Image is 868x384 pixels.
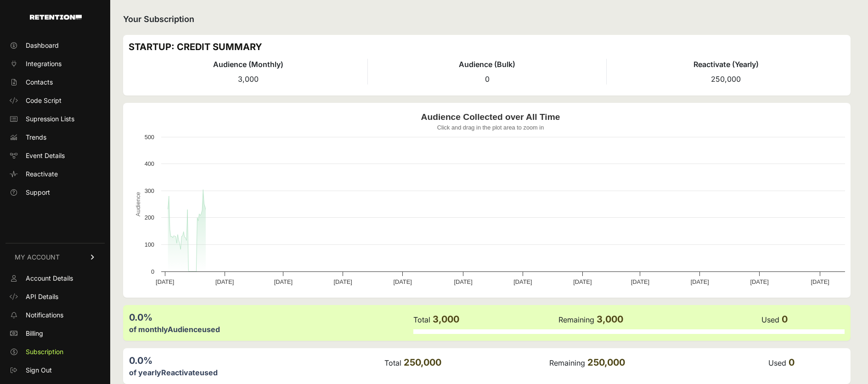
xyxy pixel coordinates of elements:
text: [DATE] [573,278,592,285]
text: [DATE] [513,278,532,285]
span: Account Details [26,274,73,283]
span: Supression Lists [26,114,74,124]
span: Integrations [26,59,62,68]
text: Click and drag in the plot area to zoom in [437,124,544,131]
text: 200 [145,214,154,221]
text: [DATE] [454,278,472,285]
span: 0 [789,357,795,368]
text: 100 [145,241,154,248]
span: Event Details [26,151,65,160]
text: Audience [135,192,141,216]
span: API Details [26,292,58,301]
span: 3,000 [238,74,259,84]
span: MY ACCOUNT [15,253,60,262]
span: Notifications [26,311,63,320]
h2: Your Subscription [123,13,851,26]
label: Remaining [549,358,585,367]
span: 250,000 [404,357,441,368]
label: Used [761,315,779,324]
text: [DATE] [750,278,769,285]
a: MY ACCOUNT [6,243,105,271]
span: Billing [26,329,43,338]
label: Total [384,358,401,367]
a: Billing [6,326,105,341]
div: of monthly used [129,324,412,335]
span: Trends [26,133,46,142]
span: Contacts [26,78,53,87]
a: Integrations [6,56,105,71]
text: [DATE] [393,278,411,285]
text: 300 [145,187,154,194]
span: 0 [782,314,788,325]
h4: Audience (Bulk) [368,59,606,70]
span: Dashboard [26,41,59,50]
a: Trends [6,130,105,145]
a: Event Details [6,148,105,163]
label: Audience [168,325,202,334]
a: Code Script [6,93,105,108]
a: Notifications [6,308,105,322]
div: of yearly used [129,367,383,378]
svg: Audience Collected over All Time [129,108,852,292]
span: Code Script [26,96,62,105]
label: Used [768,358,786,367]
a: API Details [6,289,105,304]
h4: Audience (Monthly) [129,59,367,70]
span: 250,000 [587,357,625,368]
text: [DATE] [156,278,174,285]
a: Support [6,185,105,200]
a: Dashboard [6,38,105,53]
a: Account Details [6,271,105,286]
text: [DATE] [274,278,293,285]
text: 500 [145,134,154,141]
span: Sign Out [26,366,52,375]
span: 3,000 [433,314,459,325]
text: [DATE] [334,278,352,285]
a: Sign Out [6,363,105,378]
span: Support [26,188,50,197]
text: 0 [151,268,154,275]
a: Reactivate [6,167,105,181]
a: Supression Lists [6,112,105,126]
label: Remaining [558,315,594,324]
span: 3,000 [597,314,623,325]
text: [DATE] [631,278,649,285]
text: [DATE] [811,278,829,285]
a: Contacts [6,75,105,90]
span: Reactivate [26,169,58,179]
text: [DATE] [691,278,709,285]
span: 250,000 [711,74,741,84]
text: Audience Collected over All Time [421,112,560,122]
a: Subscription [6,344,105,359]
label: Reactivate [161,368,200,377]
label: Total [413,315,430,324]
text: [DATE] [215,278,234,285]
img: Retention.com [30,15,82,20]
div: 0.0% [129,311,412,324]
text: 400 [145,160,154,167]
span: 0 [485,74,490,84]
span: Subscription [26,347,63,356]
h4: Reactivate (Yearly) [607,59,845,70]
div: 0.0% [129,354,383,367]
h3: STARTUP: CREDIT SUMMARY [129,40,845,53]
